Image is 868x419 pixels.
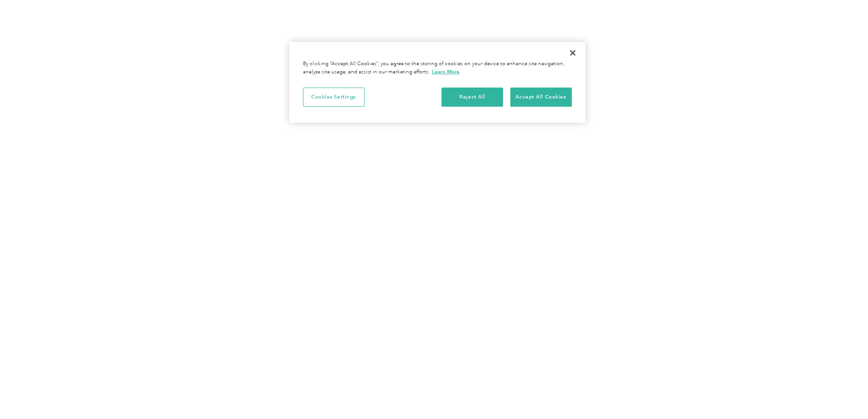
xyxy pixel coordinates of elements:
[563,43,583,63] button: Close
[303,60,572,76] div: By clicking “Accept All Cookies”, you agree to the storing of cookies on your device to enhance s...
[289,42,586,123] div: Cookie banner
[303,88,365,107] button: Cookies Settings
[289,42,586,123] div: Privacy
[510,88,572,107] button: Accept All Cookies
[442,88,503,107] button: Reject All
[432,68,460,75] a: More information about your privacy, opens in a new tab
